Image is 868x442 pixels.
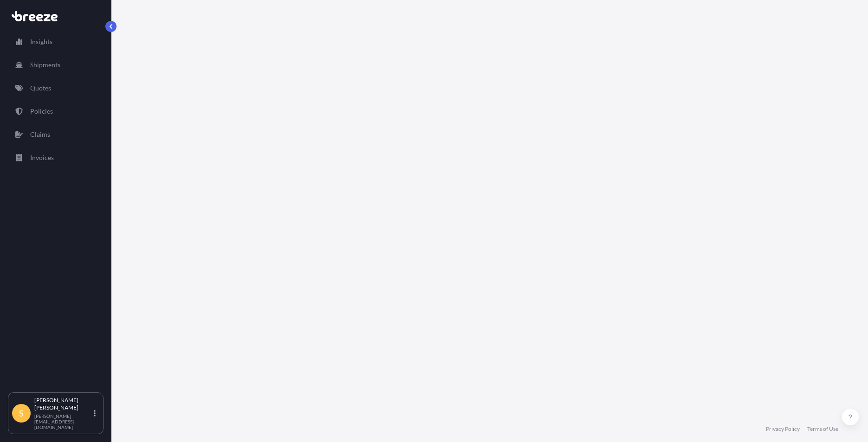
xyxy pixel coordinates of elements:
[30,130,50,139] p: Claims
[30,83,51,93] p: Quotes
[30,60,60,70] p: Shipments
[34,397,92,411] p: [PERSON_NAME] [PERSON_NAME]
[8,148,104,167] a: Invoices
[8,79,104,97] a: Quotes
[30,153,54,162] p: Invoices
[30,107,53,116] p: Policies
[19,409,24,418] span: S
[766,425,800,433] a: Privacy Policy
[807,425,838,433] a: Terms of Use
[8,56,104,74] a: Shipments
[8,102,104,121] a: Policies
[30,37,52,46] p: Insights
[34,413,92,430] p: [PERSON_NAME][EMAIL_ADDRESS][DOMAIN_NAME]
[8,125,104,144] a: Claims
[8,32,104,51] a: Insights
